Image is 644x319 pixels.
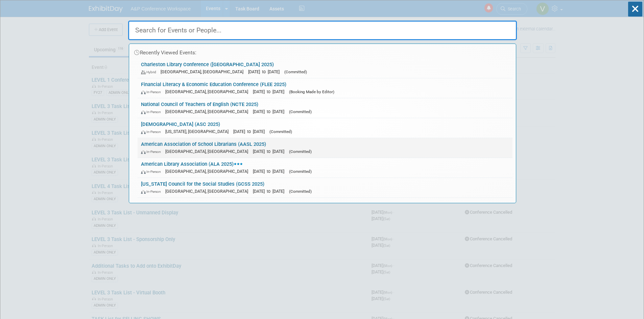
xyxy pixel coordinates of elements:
[233,129,268,134] span: [DATE] to [DATE]
[138,138,512,158] a: American Association of School Librarians (AASL 2025) In-Person [GEOGRAPHIC_DATA], [GEOGRAPHIC_DA...
[284,70,307,74] span: (Committed)
[165,129,232,134] span: [US_STATE], [GEOGRAPHIC_DATA]
[165,149,252,154] span: [GEOGRAPHIC_DATA], [GEOGRAPHIC_DATA]
[141,110,164,114] span: In-Person
[289,169,312,174] span: (Committed)
[289,149,312,154] span: (Committed)
[138,98,512,118] a: National Council of Teachers of English (NCTE 2025) In-Person [GEOGRAPHIC_DATA], [GEOGRAPHIC_DATA...
[141,130,164,134] span: In-Person
[138,58,512,78] a: Charleston Library Conference ([GEOGRAPHIC_DATA] 2025) Hybrid [GEOGRAPHIC_DATA], [GEOGRAPHIC_DATA...
[253,169,288,174] span: [DATE] to [DATE]
[289,89,334,94] span: (Booking Made by Editor)
[128,21,517,40] input: Search for Events or People...
[248,69,283,74] span: [DATE] to [DATE]
[165,109,252,114] span: [GEOGRAPHIC_DATA], [GEOGRAPHIC_DATA]
[141,150,164,154] span: In-Person
[165,89,252,94] span: [GEOGRAPHIC_DATA], [GEOGRAPHIC_DATA]
[138,78,512,98] a: Financial Literacy & Economic Education Conference (FLEE 2025) In-Person [GEOGRAPHIC_DATA], [GEOG...
[253,89,288,94] span: [DATE] to [DATE]
[253,189,288,194] span: [DATE] to [DATE]
[165,189,252,194] span: [GEOGRAPHIC_DATA], [GEOGRAPHIC_DATA]
[141,90,164,94] span: In-Person
[138,118,512,138] a: [DEMOGRAPHIC_DATA] (ASC 2025) In-Person [US_STATE], [GEOGRAPHIC_DATA] [DATE] to [DATE] (Committed)
[138,158,512,178] a: American Library Association (ALA 2025) In-Person [GEOGRAPHIC_DATA], [GEOGRAPHIC_DATA] [DATE] to ...
[141,169,164,174] span: In-Person
[253,109,288,114] span: [DATE] to [DATE]
[269,129,292,134] span: (Committed)
[141,70,159,74] span: Hybrid
[133,44,512,58] div: Recently Viewed Events:
[141,189,164,194] span: In-Person
[165,169,252,174] span: [GEOGRAPHIC_DATA], [GEOGRAPHIC_DATA]
[289,109,312,114] span: (Committed)
[138,178,512,197] a: [US_STATE] Council for the Social Studies (GCSS 2025) In-Person [GEOGRAPHIC_DATA], [GEOGRAPHIC_DA...
[289,189,312,194] span: (Committed)
[161,69,247,74] span: [GEOGRAPHIC_DATA], [GEOGRAPHIC_DATA]
[253,149,288,154] span: [DATE] to [DATE]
